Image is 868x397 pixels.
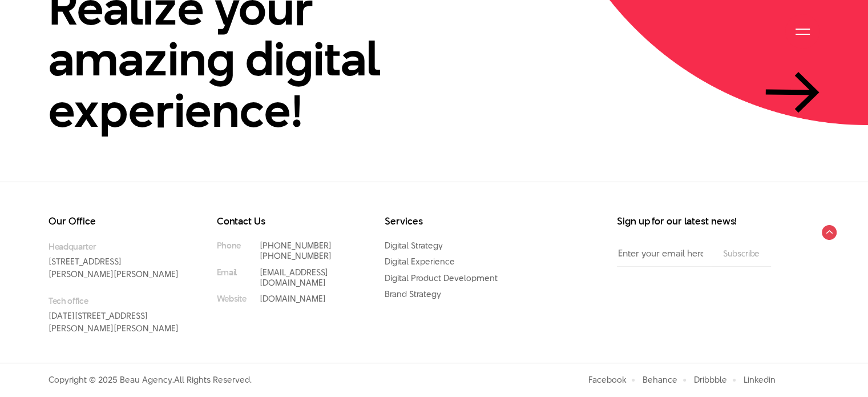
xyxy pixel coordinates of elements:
a: Brand Strategy [385,288,441,300]
a: Dribbble [694,374,727,386]
small: Headquarter [49,240,183,252]
small: Email [217,267,237,278]
h3: Sign up for our latest news! [617,216,771,226]
a: [PHONE_NUMBER] [260,239,332,251]
input: Enter your email here [617,240,712,266]
a: [PHONE_NUMBER] [260,250,332,262]
a: [DOMAIN_NAME] [260,292,326,304]
a: Linkedin [744,374,776,386]
a: Behance [643,374,677,386]
input: Subscribe [720,249,763,258]
a: Digital Experience [385,255,455,267]
small: Phone [217,240,241,251]
small: Website [217,294,247,304]
a: Digital Strategy [385,239,443,251]
h3: Contact Us [217,216,351,226]
p: [STREET_ADDRESS][PERSON_NAME][PERSON_NAME] [49,240,183,280]
p: [DATE][STREET_ADDRESS][PERSON_NAME][PERSON_NAME] [49,295,183,335]
h3: Services [385,216,519,226]
h3: Our Office [49,216,183,226]
small: Tech office [49,295,183,307]
a: [EMAIL_ADDRESS][DOMAIN_NAME] [260,266,328,288]
a: Facebook [588,374,626,386]
p: Copyright © 2025 Beau Agency. All Rights Reserved. [49,375,252,385]
a: Digital Product Development [385,272,498,284]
